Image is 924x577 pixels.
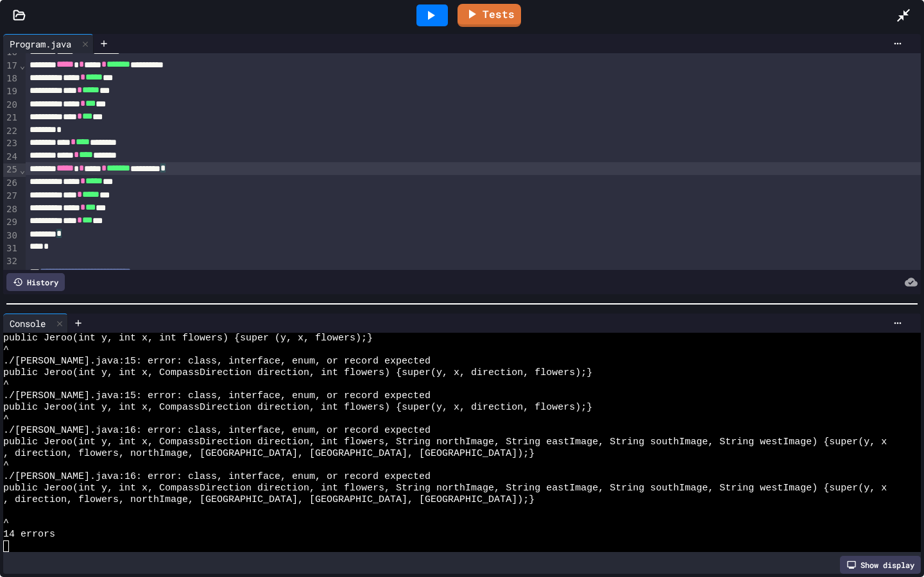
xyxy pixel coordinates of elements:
span: public Jeroo(int y, int x, CompassDirection direction, int flowers, String northImage, String eas... [3,483,887,494]
span: , direction, flowers, northImage, [GEOGRAPHIC_DATA], [GEOGRAPHIC_DATA], [GEOGRAPHIC_DATA]);} [3,448,535,460]
div: Chat with us now!Close [5,5,89,81]
span: , direction, flowers, northImage, [GEOGRAPHIC_DATA], [GEOGRAPHIC_DATA], [GEOGRAPHIC_DATA]);} [3,494,535,506]
span: public Jeroo(int y, int x, CompassDirection direction, int flowers, String northImage, String eas... [3,437,887,448]
span: public Jeroo(int y, int x, CompassDirection direction, int flowers) {super(y, x, direction, flowe... [3,367,592,379]
span: public Jeroo(int y, int x, CompassDirection direction, int flowers) {super(y, x, direction, flowe... [3,402,592,414]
